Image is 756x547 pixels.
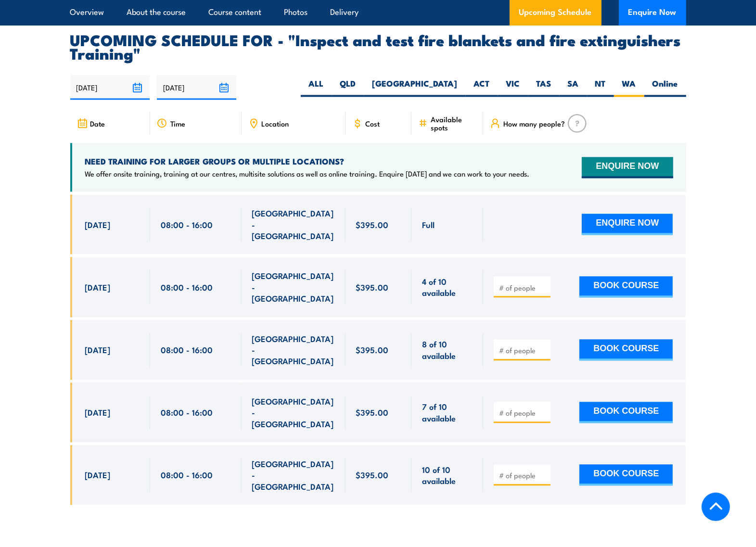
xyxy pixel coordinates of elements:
label: ALL [301,78,332,97]
button: BOOK COURSE [579,276,673,297]
input: To date [157,75,236,100]
span: [GEOGRAPHIC_DATA] - [GEOGRAPHIC_DATA] [252,207,335,241]
label: [GEOGRAPHIC_DATA] [364,78,466,97]
span: $395.00 [356,219,389,230]
h4: NEED TRAINING FOR LARGER GROUPS OR MULTIPLE LOCATIONS? [85,156,530,166]
span: [DATE] [85,344,111,355]
label: VIC [498,78,528,97]
label: WA [614,78,644,97]
span: Available spots [431,115,476,131]
h2: UPCOMING SCHEDULE FOR - "Inspect and test fire blankets and fire extinguishers Training" [70,33,686,60]
input: # of people [499,345,547,355]
span: 08:00 - 16:00 [161,281,213,293]
span: [GEOGRAPHIC_DATA] - [GEOGRAPHIC_DATA] [252,333,335,367]
span: 08:00 - 16:00 [161,469,213,480]
label: Online [644,78,686,97]
span: [GEOGRAPHIC_DATA] - [GEOGRAPHIC_DATA] [252,458,335,492]
span: 08:00 - 16:00 [161,219,213,230]
label: SA [560,78,587,97]
span: [DATE] [85,281,111,293]
span: [DATE] [85,219,111,230]
label: ACT [466,78,498,97]
span: $395.00 [356,407,389,418]
p: We offer onsite training, training at our centres, multisite solutions as well as online training... [85,169,530,178]
label: TAS [528,78,560,97]
span: Full [422,219,435,230]
input: # of people [499,471,547,480]
button: ENQUIRE NOW [582,157,673,178]
label: QLD [332,78,364,97]
span: Cost [366,119,380,127]
span: 7 of 10 available [422,401,473,423]
span: [GEOGRAPHIC_DATA] - [GEOGRAPHIC_DATA] [252,395,335,429]
span: 10 of 10 available [422,464,473,486]
span: $395.00 [356,469,389,480]
span: $395.00 [356,344,389,355]
span: [GEOGRAPHIC_DATA] - [GEOGRAPHIC_DATA] [252,270,335,304]
input: # of people [499,408,547,418]
span: Location [262,119,289,127]
span: [DATE] [85,469,111,480]
label: NT [587,78,614,97]
span: $395.00 [356,281,389,293]
span: 8 of 10 available [422,338,473,361]
button: BOOK COURSE [579,339,673,360]
button: ENQUIRE NOW [582,214,673,235]
input: From date [70,75,150,100]
button: BOOK COURSE [579,464,673,485]
span: How many people? [503,119,565,127]
span: 08:00 - 16:00 [161,407,213,418]
span: 08:00 - 16:00 [161,344,213,355]
span: Date [90,119,105,127]
button: BOOK COURSE [579,402,673,423]
span: [DATE] [85,407,111,418]
input: # of people [499,283,547,293]
span: Time [170,119,185,127]
span: 4 of 10 available [422,276,473,298]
